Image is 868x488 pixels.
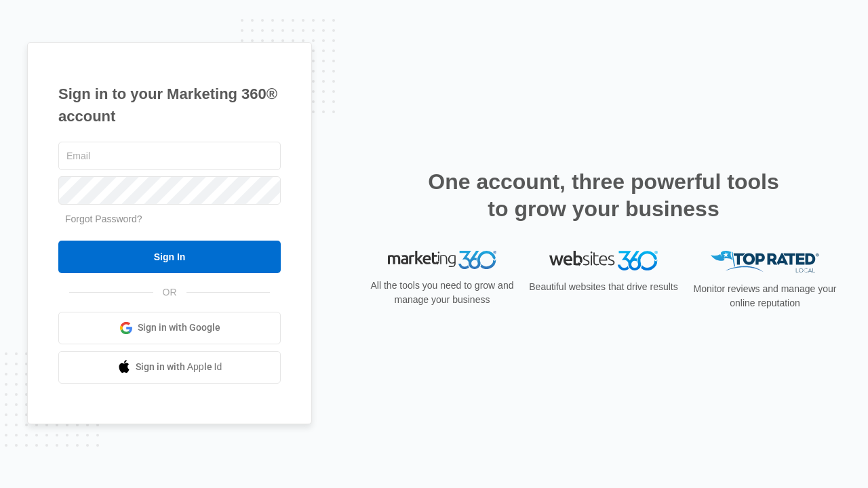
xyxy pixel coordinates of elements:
[366,279,518,307] p: All the tools you need to grow and manage your business
[136,360,222,374] span: Sign in with Apple Id
[58,351,281,384] a: Sign in with Apple Id
[689,282,841,310] p: Monitor reviews and manage your online reputation
[138,321,220,335] span: Sign in with Google
[711,251,819,273] img: Top Rated Local
[388,251,496,270] img: Marketing 360
[528,280,679,294] p: Beautiful websites that drive results
[58,312,281,344] a: Sign in with Google
[58,142,281,170] input: Email
[65,213,142,224] a: Forgot Password?
[424,168,783,222] h2: One account, three powerful tools to grow your business
[549,251,658,270] img: Websites 360
[153,285,186,300] span: OR
[58,241,281,273] input: Sign In
[58,83,281,127] h1: Sign in to your Marketing 360® account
